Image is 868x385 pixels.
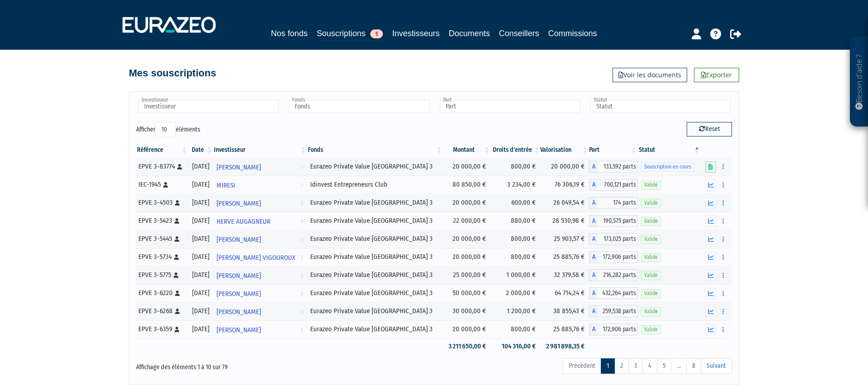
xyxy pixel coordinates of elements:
[217,322,261,338] span: [PERSON_NAME]
[598,197,638,209] span: 174 parts
[641,217,661,225] span: Valide
[694,68,739,82] a: Exporter
[443,142,491,158] th: Montant: activer pour trier la colonne par ordre croissant
[213,302,307,320] a: [PERSON_NAME]
[598,269,638,281] span: 216,282 parts
[491,320,540,338] td: 800,00 €
[540,248,589,266] td: 25 885,76 €
[628,358,643,374] a: 3
[613,68,687,82] a: Voir les documents
[175,291,180,296] i: [Français] Personne physique
[177,164,182,169] i: [Français] Personne physique
[641,163,694,171] span: Souscription en cours
[300,322,303,338] i: Voir l'investisseur
[540,320,589,338] td: 25 885,76 €
[589,251,598,263] span: A
[589,197,598,209] span: A
[191,216,210,225] div: [DATE]
[310,306,440,316] div: Eurazeo Private Value [GEOGRAPHIC_DATA] 3
[300,213,303,230] i: Voir l'investisseur
[641,253,661,262] span: Valide
[138,252,185,262] div: EPVE 3-5734
[491,194,540,212] td: 600,00 €
[540,194,589,212] td: 26 049,54 €
[540,302,589,320] td: 38 855,43 €
[191,234,210,244] div: [DATE]
[641,271,661,280] span: Valide
[174,254,179,260] i: [Français] Personne physique
[138,288,185,298] div: EPVE 3-6220
[300,304,303,320] i: Voir l'investisseur
[641,289,661,298] span: Valide
[491,284,540,302] td: 2 000,00 €
[300,177,303,194] i: Voir l'investisseur
[300,195,303,212] i: Voir l'investisseur
[191,198,210,207] div: [DATE]
[589,179,638,191] div: A - Idinvest Entrepreneurs Club
[491,302,540,320] td: 1 200,00 €
[138,306,185,316] div: EPVE 3-6268
[598,324,638,335] span: 172,906 parts
[129,68,216,79] h4: Mes souscriptions
[213,142,307,158] th: Investisseur: activer pour trier la colonne par ordre croissant
[217,213,270,230] span: HERVE AUGAGNEUR
[310,324,440,334] div: Eurazeo Private Value [GEOGRAPHIC_DATA] 3
[491,158,540,176] td: 800,00 €
[589,179,598,191] span: A
[598,233,638,245] span: 173,025 parts
[138,324,185,334] div: EPVE 3-6359
[175,218,179,224] i: [Français] Personne physique
[589,161,638,173] div: A - Eurazeo Private Value Europe 3
[213,194,307,212] a: [PERSON_NAME]
[217,177,235,194] span: MIRESI
[310,252,440,262] div: Eurazeo Private Value [GEOGRAPHIC_DATA] 3
[213,248,307,266] a: [PERSON_NAME] VIGOUROUX
[642,358,657,374] a: 4
[138,162,185,171] div: EPVE 3-83774
[641,307,661,316] span: Valide
[854,41,864,122] p: Besoin d'aide ?
[589,269,598,281] span: A
[174,272,179,278] i: [Français] Personne physique
[686,358,701,374] a: 8
[213,230,307,248] a: [PERSON_NAME]
[598,251,638,263] span: 172,906 parts
[491,266,540,284] td: 1 000,00 €
[589,251,638,263] div: A - Eurazeo Private Value Europe 3
[392,27,439,40] a: Investisseurs
[217,268,261,284] span: [PERSON_NAME]
[138,270,185,280] div: EPVE 3-5775
[310,162,440,171] div: Eurazeo Private Value [GEOGRAPHIC_DATA] 3
[271,27,307,40] a: Nos fonds
[548,27,597,40] a: Commissions
[589,215,598,227] span: A
[310,180,440,189] div: Idinvest Entrepreneurs Club
[598,215,638,227] span: 190,575 parts
[540,142,589,158] th: Valorisation: activer pour trier la colonne par ordre croissant
[443,338,491,354] td: 3 211 650,00 €
[175,327,179,332] i: [Français] Personne physique
[310,270,440,280] div: Eurazeo Private Value [GEOGRAPHIC_DATA] 3
[657,358,671,374] a: 5
[300,249,303,266] i: Voir l'investisseur
[641,199,661,207] span: Valide
[213,176,307,194] a: MIRESI
[138,180,185,189] div: IEC-1945
[136,142,188,158] th: Référence : activer pour trier la colonne par ordre croissant
[188,142,213,158] th: Date: activer pour trier la colonne par ordre croissant
[443,194,491,212] td: 20 000,00 €
[175,309,180,314] i: [Français] Personne physique
[136,357,377,372] div: Affichage des éléments 1 à 10 sur 79
[589,287,638,299] div: A - Eurazeo Private Value Europe 3
[614,358,629,374] a: 2
[499,27,539,40] a: Conseillers
[175,200,180,206] i: [Français] Personne physique
[217,286,261,302] span: [PERSON_NAME]
[443,176,491,194] td: 80 850,00 €
[191,270,210,280] div: [DATE]
[217,304,261,320] span: [PERSON_NAME]
[540,230,589,248] td: 25 903,57 €
[641,325,661,334] span: Valide
[598,161,638,173] span: 133,592 parts
[443,248,491,266] td: 20 000,00 €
